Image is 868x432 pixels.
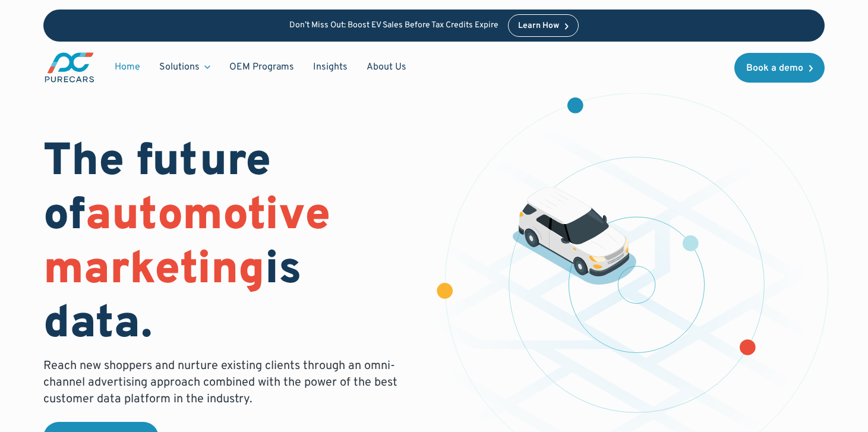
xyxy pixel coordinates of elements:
a: Home [105,56,150,78]
img: purecars logo [43,51,96,84]
span: automotive marketing [43,188,330,299]
a: Book a demo [734,53,825,83]
div: Book a demo [746,64,803,73]
a: About Us [357,56,416,78]
a: Insights [304,56,357,78]
p: Reach new shoppers and nurture existing clients through an omni-channel advertising approach comb... [43,358,405,408]
div: Solutions [150,56,220,78]
a: main [43,51,96,84]
div: Learn How [518,22,559,30]
p: Don’t Miss Out: Boost EV Sales Before Tax Credits Expire [289,21,498,31]
a: Learn How [508,14,579,37]
div: Solutions [159,61,200,74]
a: OEM Programs [220,56,304,78]
img: illustration of a vehicle [512,187,636,285]
h1: The future of is data. [43,136,419,353]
